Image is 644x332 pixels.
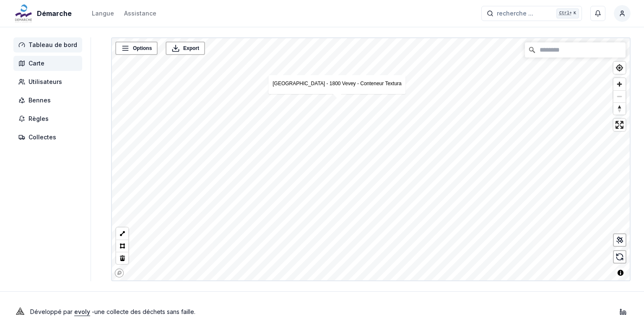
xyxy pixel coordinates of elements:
a: evoly [74,308,90,315]
span: Carte [29,59,44,68]
a: Démarche [13,8,75,18]
canvas: Map [112,38,635,282]
img: Démarche Logo [13,3,34,24]
span: Démarche [37,8,72,18]
a: Bennes [13,93,86,108]
span: Export [183,44,199,52]
a: Utilisateurs [13,74,86,89]
span: Collectes [29,133,56,141]
span: Reset bearing to north [613,103,626,115]
a: Règles [13,111,86,126]
a: Mapbox logo [114,268,124,278]
a: Assistance [124,8,156,18]
a: [GEOGRAPHIC_DATA] - 1800 Vevey - Conteneur Textura [273,81,401,86]
button: Langue [92,8,114,18]
span: Tableau de bord [29,41,77,49]
button: Find my location [613,62,626,74]
a: Collectes [13,130,86,145]
span: Utilisateurs [29,78,62,86]
button: LineString tool (l) [116,227,128,240]
span: Options [133,44,152,52]
button: recherche ...Ctrl+K [481,6,582,21]
span: Bennes [29,96,51,105]
a: Tableau de bord [13,37,86,52]
p: Développé par - une collecte des déchets sans faille . [30,306,195,318]
span: recherche ... [497,9,533,18]
span: Règles [29,115,49,123]
input: Chercher [525,42,626,58]
button: Toggle attribution [615,268,626,278]
div: Langue [92,9,114,18]
button: Zoom out [613,90,626,102]
button: Zoom in [613,78,626,90]
button: Reset bearing to north [613,102,626,115]
button: Enter fullscreen [613,119,626,131]
button: Delete [116,252,128,264]
span: Zoom out [613,91,626,102]
button: Polygon tool (p) [116,240,128,252]
a: Carte [13,56,86,71]
img: Evoly Logo [13,305,27,319]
